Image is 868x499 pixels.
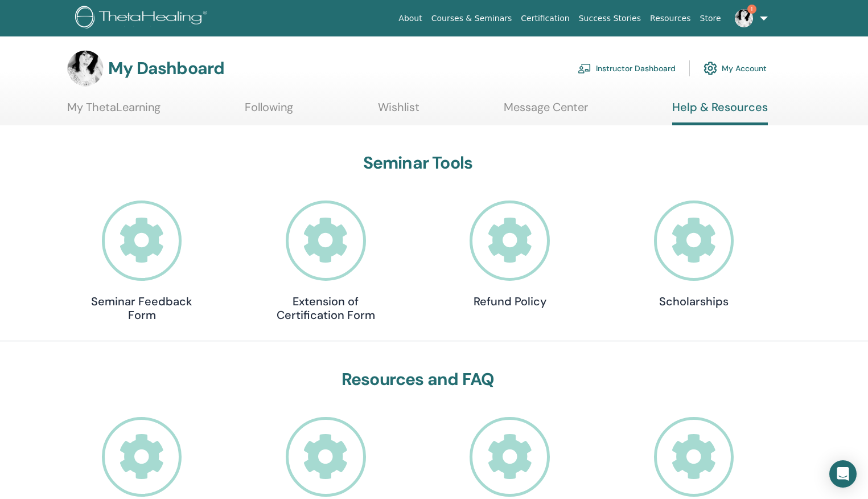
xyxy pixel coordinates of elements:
[245,100,293,122] a: Following
[574,8,645,29] a: Success Stories
[747,5,756,14] span: 1
[453,295,567,308] h4: Refund Policy
[67,100,161,122] a: My ThetaLearning
[85,369,751,390] h3: Resources and FAQ
[269,201,382,322] a: Extension of Certification Form
[394,8,426,29] a: About
[637,201,751,308] a: Scholarships
[269,295,382,322] h4: Extension of Certification Form
[735,9,753,27] img: default.jpg
[378,100,419,122] a: Wishlist
[85,201,199,322] a: Seminar Feedback Form
[578,63,591,73] img: chalkboard-teacher.svg
[504,100,588,122] a: Message Center
[85,295,199,322] h4: Seminar Feedback Form
[108,58,224,79] h3: My Dashboard
[704,56,767,81] a: My Account
[453,201,567,308] a: Refund Policy
[67,50,104,87] img: default.jpg
[578,56,676,81] a: Instructor Dashboard
[696,8,726,29] a: Store
[829,460,857,488] div: Open Intercom Messenger
[637,295,751,308] h4: Scholarships
[516,8,574,29] a: Certification
[85,153,751,173] h3: Seminar Tools
[427,8,517,29] a: Courses & Seminars
[672,100,768,125] a: Help & Resources
[704,59,717,78] img: cog.svg
[645,8,696,29] a: Resources
[75,6,211,31] img: logo.png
